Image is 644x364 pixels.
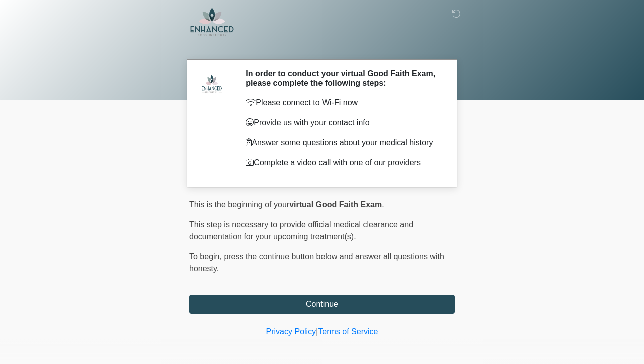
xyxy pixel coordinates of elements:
span: This is the beginning of your [189,200,289,209]
span: press the continue button below and answer all questions with honesty. [189,252,444,273]
span: . [382,200,384,209]
strong: virtual Good Faith Exam [289,200,382,209]
img: Agent Avatar [197,69,227,99]
a: Privacy Policy [266,327,316,336]
a: | [316,327,318,336]
p: Complete a video call with one of our providers [246,157,440,169]
p: Please connect to Wi-Fi now [246,97,440,109]
span: This step is necessary to provide official medical clearance and documentation for your upcoming ... [189,220,413,241]
img: Enhanced Body Institute Logo [179,8,245,36]
button: Continue [189,295,455,314]
h2: In order to conduct your virtual Good Faith Exam, please complete the following steps: [246,69,440,88]
h1: ‎ ‎ [182,36,462,55]
span: To begin, [189,252,224,261]
p: Answer some questions about your medical history [246,137,440,149]
a: Terms of Service [318,327,378,336]
p: Provide us with your contact info [246,117,440,129]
